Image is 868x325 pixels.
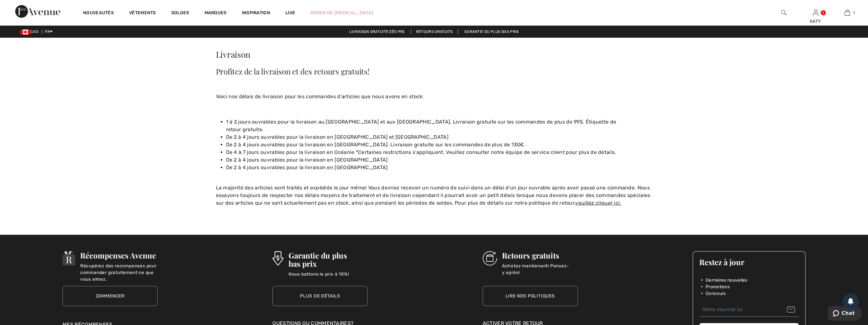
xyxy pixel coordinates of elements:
[20,29,41,34] span: CAD
[62,286,158,306] a: Commencer
[853,10,855,16] span: 1
[483,286,578,306] a: Lire nos politiques
[226,141,652,149] li: De 2 à 4 jours ouvrables pour la livraison en [GEOGRAPHIC_DATA]. Livraison gratuite sur les comma...
[289,251,368,268] h3: Garantie du plus bas prix
[781,9,786,16] img: recherche
[226,149,652,156] li: De 4 à 7 jours ouvrables pour la livraison en Océanie *Certaines restrictions s’appliquent. Veuil...
[15,5,60,18] img: 1ère Avenue
[411,29,458,34] a: Retours gratuits
[62,251,75,265] img: Récompenses Avenue
[344,29,410,34] a: Livraison gratuite dès 99$
[242,10,270,17] span: Inspiration
[459,29,524,34] a: Garantie du plus bas prix
[80,263,158,275] p: Récupérez des recompenses pour commander gratuitement ce que vous aimez.
[699,303,799,317] input: Votre courriel ici
[80,251,158,259] h3: Récompenses Avenue
[216,38,652,65] h1: Livraison
[813,9,818,16] img: Mes infos
[706,290,726,297] span: Concours
[289,271,368,284] p: Nous battons le prix à 10%!
[20,29,30,35] img: Canadian Dollar
[502,263,578,275] p: Achetez maintenant! Pensez-y après!
[828,306,862,322] iframe: Ouvre un widget dans lequel vous pouvez chatter avec l’un de nos agents
[272,286,368,306] a: Plus de détails
[205,10,227,17] a: Marques
[832,9,863,16] a: 1
[216,184,652,207] p: La majorité des articles sont traités et expédiés le jour même! Vous devriez recevoir un numéro d...
[216,67,652,75] h2: Profitez de la livraison et des retours gratuits!
[706,277,747,284] span: Dernières nouvelles
[45,29,53,34] span: FR
[226,118,652,133] li: 1 à 2 jours ouvrables pour la livraison au [GEOGRAPHIC_DATA] et aux [GEOGRAPHIC_DATA]. Livraison ...
[216,93,652,100] p: Voici nos délais de livraison pour les commandes d'articles que nous avons en stock:
[226,133,652,141] li: De 2 à 4 jours ouvrables pour la livraison en [GEOGRAPHIC_DATA] et [GEOGRAPHIC_DATA]
[171,10,189,17] a: Soldes
[83,10,114,17] a: Nouveautés
[285,10,295,16] a: Live
[706,284,730,290] span: Promotions
[129,10,156,17] a: Vêtements
[699,258,799,266] h3: Restez à jour
[575,200,621,206] a: veuillez cliquer ici.
[800,18,831,25] div: KATY
[310,10,373,16] a: Robes de [MEDICAL_DATA]
[845,9,850,16] img: Mon panier
[813,10,818,16] a: Se connecter
[226,164,652,171] li: De 2 à 4 jours ouvrables pour la livraison en [GEOGRAPHIC_DATA]
[502,251,578,259] h3: Retours gratuits
[272,251,283,265] img: Garantie du plus bas prix
[483,251,497,265] img: Retours gratuits
[226,156,652,164] li: De 2 à 4 jours ouvrables pour la livraison en [GEOGRAPHIC_DATA]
